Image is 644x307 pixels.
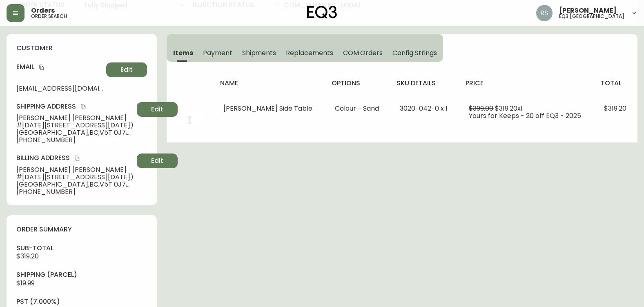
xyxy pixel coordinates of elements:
span: Orders [31,7,55,14]
span: Edit [151,105,163,114]
span: Replacements [286,49,333,57]
button: copy [73,154,81,162]
h4: order summary [16,225,147,234]
span: Items [173,49,193,57]
h4: customer [16,44,147,53]
span: $319.20 [16,251,39,261]
span: Config Strings [392,49,437,57]
img: 3020-042-MC-400-1-ckdovslmy8r9q0198gxpa9j3v.jpg [176,105,203,131]
span: $319.20 [604,104,626,113]
span: [GEOGRAPHIC_DATA] , BC , V5T 0J7 , CA [16,181,134,188]
button: copy [38,63,46,71]
h4: Shipping Address [16,102,134,111]
img: 8fb1f8d3fb383d4dec505d07320bdde0 [536,5,553,21]
span: Shipments [242,49,276,57]
span: $399.00 [469,104,493,113]
span: #[DATE][STREET_ADDRESS][DATE]) [16,174,134,181]
span: [EMAIL_ADDRESS][DOMAIN_NAME] [16,85,103,92]
span: [GEOGRAPHIC_DATA] , BC , V5T 0J7 , CA [16,129,134,136]
span: Yours for Keeps - 20 off EQ3 - 2025 [469,111,581,120]
span: [PHONE_NUMBER] [16,188,134,196]
span: Payment [203,49,232,57]
h5: eq3 [GEOGRAPHIC_DATA] [559,14,624,19]
li: Colour - Sand [335,105,381,112]
span: Edit [151,156,163,165]
span: $319.20 x 1 [495,104,523,113]
span: [PERSON_NAME] [PERSON_NAME] [16,166,134,174]
span: COM Orders [343,49,383,57]
h4: Shipping ( Parcel ) [16,270,147,279]
h4: pst (7.000%) [16,297,147,306]
h4: sub-total [16,244,147,253]
img: logo [307,6,337,19]
button: Edit [106,62,147,77]
button: Edit [137,102,178,117]
button: copy [79,102,87,111]
span: #[DATE][STREET_ADDRESS][DATE]) [16,122,134,129]
h4: options [332,79,384,88]
span: [PERSON_NAME] Side Table [223,104,312,113]
h4: total [601,79,631,88]
span: [PERSON_NAME] [PERSON_NAME] [16,114,134,122]
span: [PHONE_NUMBER] [16,136,134,144]
h5: order search [31,14,67,19]
span: 3020-042-0 x 1 [400,104,448,113]
h4: name [220,79,319,88]
h4: Billing Address [16,153,134,162]
h4: price [466,79,588,88]
span: Edit [120,65,133,74]
h4: sku details [397,79,452,88]
span: [PERSON_NAME] [559,7,617,14]
h4: Email [16,62,103,71]
span: $19.99 [16,278,35,288]
button: Edit [137,153,178,168]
